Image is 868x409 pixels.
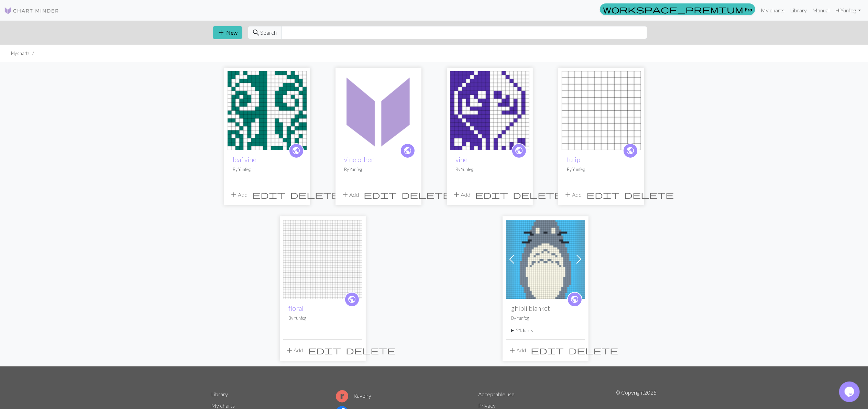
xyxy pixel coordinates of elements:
i: public [626,144,635,158]
button: Delete [622,188,677,201]
button: Edit [250,188,288,201]
i: public [348,293,356,306]
a: public [567,292,582,307]
i: Edit [587,191,620,199]
span: workspace_premium [603,4,743,14]
a: floral [283,255,362,262]
a: floral [289,304,304,312]
button: Delete [567,344,621,357]
button: Delete [288,188,342,201]
span: public [403,145,412,156]
span: add [453,190,461,200]
a: public [623,143,638,158]
a: Library [211,391,228,397]
span: edit [308,345,341,355]
a: vine other [339,106,418,113]
span: add [217,28,226,37]
i: public [515,144,523,158]
p: By Yunfeg [456,166,524,173]
a: public [289,143,304,158]
span: public [626,145,635,156]
img: tulip [562,71,641,150]
iframe: chat widget [839,382,861,402]
p: By Yunfeg [512,315,580,321]
a: My charts [211,402,235,409]
button: Add [450,188,473,201]
span: add [341,190,350,200]
button: Edit [306,344,344,357]
button: Delete [344,344,398,357]
a: public [512,143,527,158]
button: Add [562,188,584,201]
span: public [348,294,356,305]
button: Delete [399,188,454,201]
span: delete [346,345,396,355]
a: tulip [562,106,641,113]
a: tulip [567,156,581,163]
a: leaf vine [233,156,257,163]
i: Edit [531,346,564,354]
a: public [400,143,415,158]
a: vine [456,156,468,163]
span: public [515,145,523,156]
img: floral [283,220,362,299]
img: Logo [4,7,59,15]
h2: ghibli blanket [512,304,580,312]
button: Add [283,344,306,357]
i: public [292,144,300,158]
a: HiYunfeg [832,3,864,17]
span: Search [261,29,277,37]
img: totoro [506,220,585,299]
img: vine other [339,71,418,150]
span: public [292,145,300,156]
p: By Yunfeg [567,166,635,173]
span: delete [625,190,674,200]
button: Add [228,188,250,201]
i: public [570,293,579,306]
li: My charts [11,50,30,57]
img: leaf vine [228,71,307,150]
span: public [570,294,579,305]
p: By Yunfeg [344,166,413,173]
a: Manual [810,3,832,17]
span: delete [513,190,563,200]
button: Delete [511,188,565,201]
button: Edit [529,344,567,357]
a: Privacy [479,402,496,409]
a: vine [450,106,529,113]
span: edit [531,345,564,355]
p: By Yunfeg [233,166,301,173]
span: add [230,190,238,200]
a: vine other [344,156,374,163]
p: By Yunfeg [289,315,357,321]
span: add [508,345,517,355]
button: Add [339,188,362,201]
span: edit [253,190,286,200]
img: vine [450,71,529,150]
a: Pro [600,3,755,15]
span: edit [475,190,508,200]
a: Ravelry [336,392,372,399]
button: Edit [473,188,511,201]
span: add [286,345,294,355]
summary: 24charts [512,327,580,334]
span: edit [364,190,397,200]
span: edit [587,190,620,200]
a: public [344,292,360,307]
span: delete [402,190,451,200]
button: Edit [362,188,399,201]
i: Edit [253,191,286,199]
i: Edit [475,191,508,199]
a: Library [787,3,810,17]
i: Edit [364,191,397,199]
span: delete [290,190,340,200]
span: delete [569,345,618,355]
i: public [403,144,412,158]
a: totoro [506,255,585,262]
span: add [564,190,572,200]
img: Ravelry logo [336,390,348,402]
a: My charts [758,3,787,17]
button: Edit [584,188,622,201]
a: leaf vine [228,106,307,113]
a: Acceptable use [479,391,515,397]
